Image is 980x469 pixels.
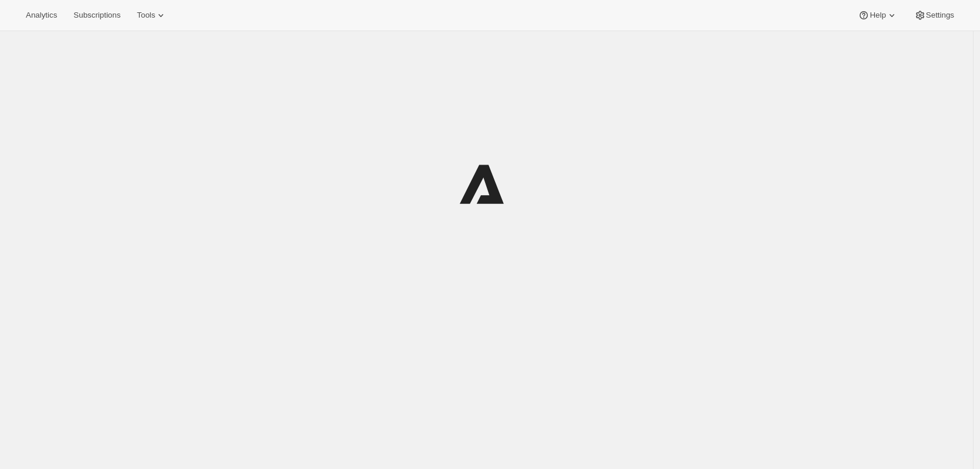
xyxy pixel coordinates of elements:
[926,11,954,20] span: Settings
[26,11,57,20] span: Analytics
[870,11,885,20] span: Help
[19,7,64,24] button: Analytics
[907,7,961,24] button: Settings
[130,7,174,24] button: Tools
[73,11,120,20] span: Subscriptions
[66,7,127,24] button: Subscriptions
[851,7,904,24] button: Help
[137,11,155,20] span: Tools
